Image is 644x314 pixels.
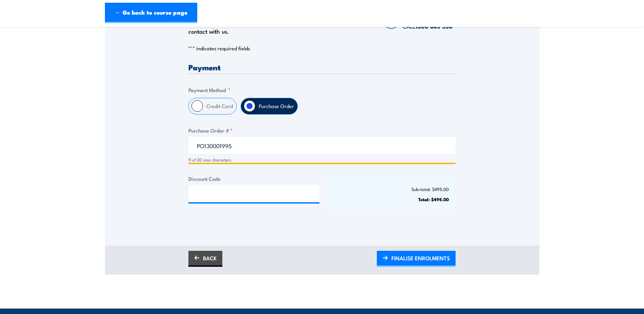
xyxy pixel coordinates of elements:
[188,251,222,267] a: BACK
[332,187,449,192] p: Sub-total: $495.00
[203,98,236,114] label: Credit Card
[391,249,450,267] span: FINALISE ENROLMENTS
[188,45,456,52] p: " " indicates required fields
[403,12,456,30] span: Speak to a specialist CALL
[188,63,456,71] h3: Payment
[255,98,297,114] label: Purchase Order
[188,126,456,134] label: Purchase Order #
[188,175,319,182] label: Discount Code
[105,3,197,23] a: ← Go back to course page
[418,196,449,203] strong: Total: $495.00
[188,157,456,163] div: 11 of 20 max characters
[188,86,231,94] legend: Payment Method
[377,251,456,267] a: FINALISE ENROLMENTS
